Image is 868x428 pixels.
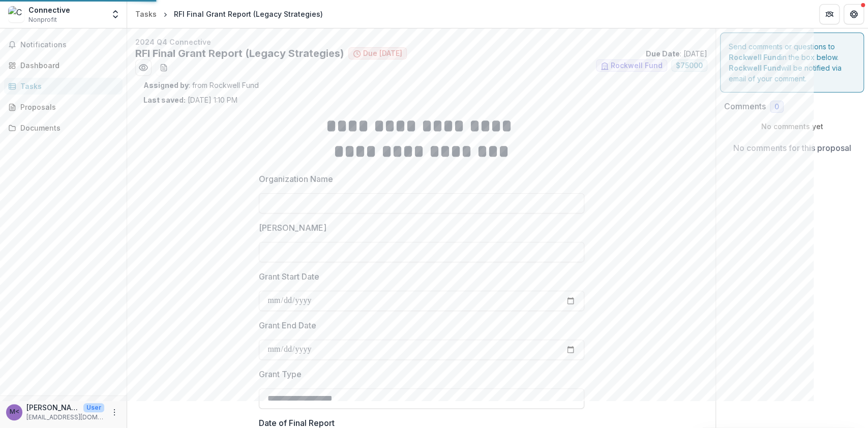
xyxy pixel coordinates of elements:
a: Dashboard [4,57,123,74]
p: Grant Start Date [259,270,319,283]
p: User [83,403,104,412]
a: Documents [4,119,123,136]
div: Send comments or questions to in the box below. will be notified via email of your comment. [720,33,864,93]
div: Tasks [20,81,114,91]
p: : from Rockwell Fund [143,80,699,90]
p: No comments for this proposal [733,142,851,154]
span: Nonprofit [28,15,57,24]
a: Proposals [4,99,123,115]
div: Dashboard [20,60,114,71]
a: Tasks [4,78,123,95]
p: [PERSON_NAME] [259,222,326,234]
button: Get Help [844,4,864,24]
span: Due [DATE] [363,49,402,58]
div: Tasks [135,9,157,19]
strong: Rockwell Fund [729,53,781,62]
p: : [DATE] [646,48,707,59]
strong: Assigned by [143,81,189,89]
p: [PERSON_NAME] <[EMAIL_ADDRESS][DOMAIN_NAME]> [26,402,79,413]
h2: Comments [724,102,766,111]
p: 2024 Q4 Connective [135,37,707,47]
div: Proposals [20,102,114,112]
button: Open entity switcher [108,4,123,24]
h2: RFI Final Grant Report (Legacy Strategies) [135,47,344,59]
span: Rockwell Fund [611,62,663,70]
p: No comments yet [724,121,860,132]
p: Grant Type [259,368,302,380]
div: Morgan Rodgers <mrodgers@connectivetx.org> [10,409,19,415]
p: [EMAIL_ADDRESS][DOMAIN_NAME] [26,413,104,422]
span: Notifications [20,41,118,49]
p: Organization Name [259,173,333,185]
nav: breadcrumb [131,7,327,21]
span: $ 75000 [676,62,703,70]
div: Documents [20,123,114,133]
button: Notifications [4,37,123,53]
button: Partners [819,4,840,24]
div: Connective [28,5,70,15]
span: 0 [774,103,779,111]
p: Grant End Date [259,319,316,331]
strong: Last saved: [143,96,186,104]
button: More [108,406,121,418]
div: RFI Final Grant Report (Legacy Strategies) [174,9,323,19]
button: download-word-button [156,59,172,76]
img: Connective [8,6,24,22]
p: [DATE] 1:10 PM [143,95,237,105]
a: Tasks [131,7,161,21]
strong: Rockwell Fund [729,64,781,72]
strong: Due Date [646,49,680,58]
button: Preview 97c4f565-2cfe-4f50-985a-2800833d16f6.pdf [135,59,152,76]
